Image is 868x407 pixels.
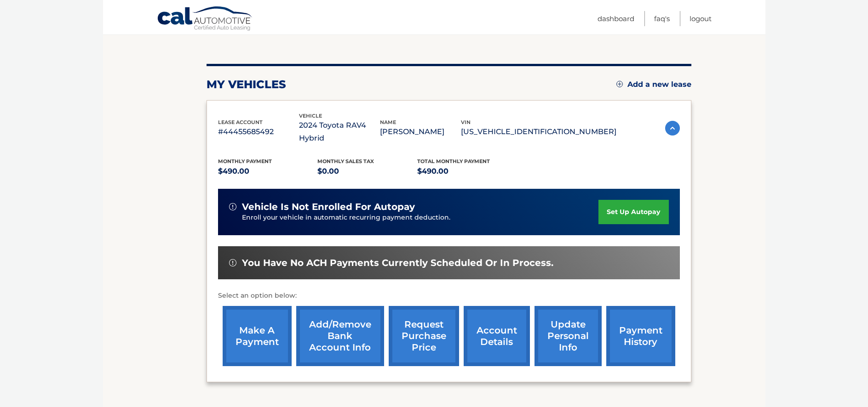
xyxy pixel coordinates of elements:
[218,165,318,178] p: $490.00
[616,81,623,87] img: add.svg
[229,259,236,266] img: alert-white.svg
[223,306,292,366] a: make a payment
[317,165,417,178] p: $0.00
[417,165,517,178] p: $490.00
[616,80,691,89] a: Add a new lease
[380,119,396,125] span: name
[218,125,299,138] p: #44455685492
[665,121,680,136] img: accordion-active.svg
[461,119,471,125] span: vin
[207,78,286,91] h2: my vehicles
[461,125,616,138] p: [US_VEHICLE_IDENTIFICATION_NUMBER]
[218,158,272,164] span: Monthly Payment
[380,125,461,138] p: [PERSON_NAME]
[299,119,380,145] p: 2024 Toyota RAV4 Hybrid
[242,201,415,213] span: vehicle is not enrolled for autopay
[535,306,602,366] a: update personal info
[218,119,263,125] span: lease account
[242,257,553,269] span: You have no ACH payments currently scheduled or in process.
[296,306,384,366] a: Add/Remove bank account info
[598,11,634,26] a: Dashboard
[157,6,253,33] a: Cal Automotive
[242,213,599,223] p: Enroll your vehicle in automatic recurring payment deduction.
[417,158,490,164] span: Total Monthly Payment
[299,113,322,119] span: vehicle
[229,203,236,210] img: alert-white.svg
[598,200,668,224] a: set up autopay
[654,11,670,26] a: FAQ's
[464,306,530,366] a: account details
[690,11,712,26] a: Logout
[606,306,675,366] a: payment history
[218,290,680,301] p: Select an option below:
[317,158,374,164] span: Monthly sales Tax
[389,306,459,366] a: request purchase price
